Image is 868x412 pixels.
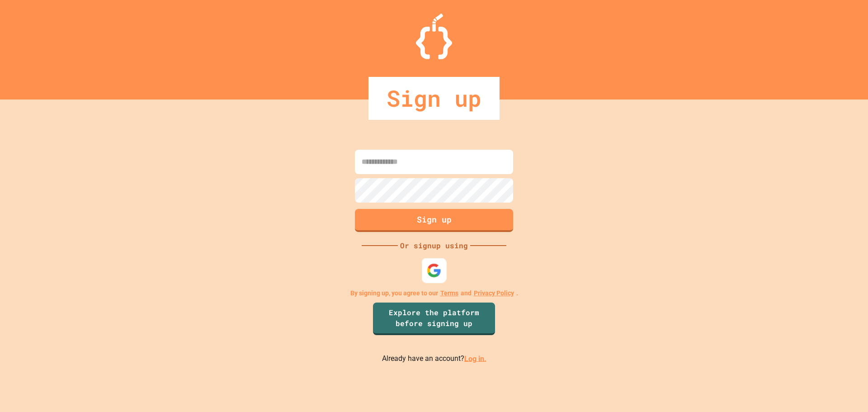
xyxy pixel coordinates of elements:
[350,289,518,298] p: By signing up, you agree to our and .
[440,289,458,298] a: Terms
[355,209,513,232] button: Sign up
[427,263,442,278] img: google-icon.svg
[382,353,486,365] p: Already have an account?
[464,354,486,363] a: Log in.
[368,77,500,120] div: Sign up
[416,14,452,59] img: Logo.svg
[474,289,514,298] a: Privacy Policy
[373,303,495,335] a: Explore the platform before signing up
[398,240,470,251] div: Or signup using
